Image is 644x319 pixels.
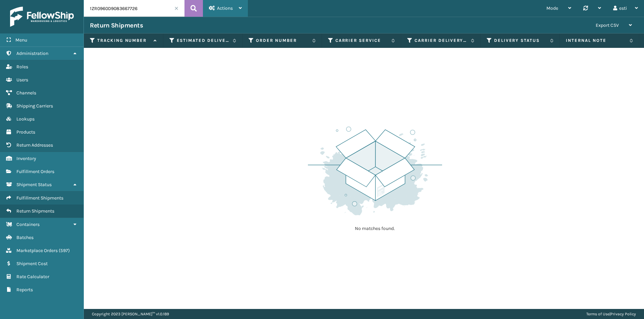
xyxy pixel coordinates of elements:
label: Order Number [256,37,309,44]
a: Terms of Use [586,312,609,316]
div: | [586,309,636,319]
img: logo [10,7,74,27]
span: Actions [217,5,233,11]
span: Marketplace Orders [16,248,58,253]
span: Return Shipments [16,208,54,214]
a: Privacy Policy [610,312,636,316]
span: Rate Calculator [16,274,49,280]
span: Reports [16,287,33,293]
h3: Return Shipments [90,21,143,29]
span: Fulfillment Orders [16,169,54,174]
span: Products [16,129,35,135]
p: Copyright 2023 [PERSON_NAME]™ v 1.0.189 [92,309,169,319]
span: Inventory [16,156,36,161]
label: Carrier Delivery Status [415,37,468,44]
label: Carrier Service [335,37,388,44]
span: Mode [546,5,558,11]
span: Roles [16,64,28,70]
span: Shipment Status [16,182,52,187]
label: Estimated Delivery Date [177,37,230,44]
label: Tracking Number [97,37,150,44]
span: Lookups [16,116,35,122]
span: Fulfillment Shipments [16,195,63,201]
span: Batches [16,235,34,240]
span: Shipping Carriers [16,103,53,109]
span: Channels [16,90,36,96]
span: ( 597 ) [59,248,70,253]
span: Shipment Cost [16,261,48,266]
span: Export CSV [596,22,619,28]
span: Administration [16,51,48,56]
span: Users [16,77,28,83]
span: Return Addresses [16,142,53,148]
label: Delivery Status [494,37,547,44]
span: Menu [15,37,27,43]
label: Internal Note [566,37,626,44]
span: Containers [16,222,40,227]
